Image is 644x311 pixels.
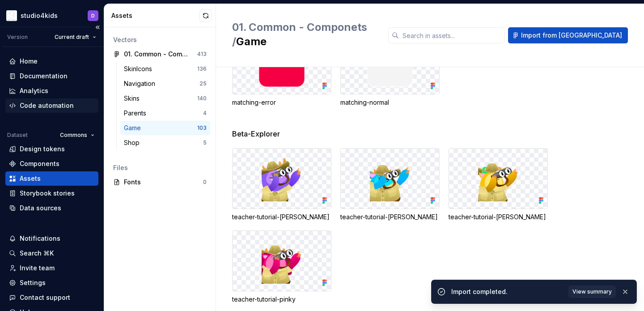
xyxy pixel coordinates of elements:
button: Contact support [5,290,98,305]
div: 413 [197,51,207,58]
a: 01. Common - Componets413 [110,47,210,61]
button: studio4kidsD [2,6,102,25]
div: 140 [197,95,207,102]
div: 0 [203,179,207,186]
div: teacher-tutorial-[PERSON_NAME] [340,213,440,222]
div: 5 [203,139,207,146]
div: matching-normal [340,98,440,107]
div: teacher-tutorial-pinky [232,295,331,304]
span: Current draft [55,34,89,41]
div: 25 [199,80,207,87]
div: Documentation [20,72,68,81]
div: Code automation [20,101,74,110]
div: Contact support [20,293,70,302]
div: 01. Common - Componets [124,50,191,59]
div: studio4kids [21,11,58,20]
button: Search ⌘K [5,246,98,260]
a: Invite team [5,261,98,275]
img: f1dd3a2a-5342-4756-bcfa-e9eec4c7fc0d.png [6,10,17,21]
div: 103 [197,124,207,132]
div: Files [113,163,207,172]
div: 4 [203,110,207,117]
div: Assets [20,174,41,183]
div: Game [124,124,144,132]
div: Home [20,57,38,66]
div: Shop [124,138,143,147]
div: teacher-tutorial-[PERSON_NAME] [232,213,331,222]
div: D [91,12,95,19]
div: 136 [197,65,207,72]
a: Game103 [120,121,210,135]
span: Import from [GEOGRAPHIC_DATA] [521,31,622,40]
div: Design tokens [20,145,65,153]
div: Assets [111,11,199,20]
a: Home [5,54,98,68]
div: teacher-tutorial-[PERSON_NAME] [449,213,548,222]
span: 01. Common - Componets / [232,21,367,48]
div: Skins [124,94,143,103]
div: Search ⌘K [20,249,54,258]
a: Code automation [5,98,98,113]
button: Collapse sidebar [91,21,104,34]
div: Import completed. [451,287,563,296]
div: Notifications [20,234,60,243]
div: Fonts [124,178,203,187]
div: Invite team [20,264,55,273]
div: Vectors [113,35,207,44]
a: Skins140 [120,91,210,106]
span: Beta-Explorer [232,128,280,139]
div: Data sources [20,204,61,213]
div: matching-error [232,98,331,107]
button: View summary [568,285,616,298]
button: Import from [GEOGRAPHIC_DATA] [508,27,628,43]
a: Parents4 [120,106,210,120]
button: Notifications [5,231,98,246]
div: Settings [20,278,46,287]
a: Storybook stories [5,186,98,200]
div: Version [7,34,28,41]
a: Documentation [5,69,98,83]
button: Current draft [51,31,100,43]
a: Components [5,157,98,171]
span: Commons [60,132,87,139]
a: Settings [5,276,98,290]
a: SkinIcons136 [120,62,210,76]
a: Shop5 [120,136,210,150]
div: Dataset [7,132,28,139]
a: Design tokens [5,142,98,156]
div: Storybook stories [20,189,75,198]
a: Assets [5,171,98,186]
div: Components [20,159,59,168]
div: Parents [124,109,150,118]
a: Data sources [5,201,98,215]
a: Fonts0 [110,175,210,189]
div: Navigation [124,79,159,88]
button: Commons [56,129,98,141]
a: Analytics [5,84,98,98]
a: Navigation25 [120,77,210,91]
div: Analytics [20,86,48,95]
div: SkinIcons [124,64,156,73]
input: Search in assets... [399,27,504,43]
h2: Game [232,20,377,49]
span: View summary [572,288,612,295]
